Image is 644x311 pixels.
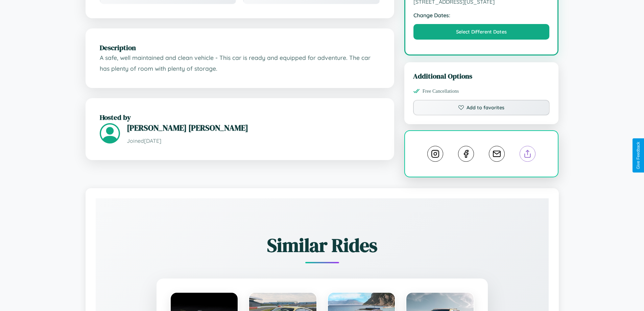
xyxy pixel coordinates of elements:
h2: Hosted by [100,112,380,122]
button: Add to favorites [413,100,550,115]
span: Free Cancellations [423,88,459,94]
h3: Additional Options [413,71,550,81]
strong: Change Dates: [413,12,550,19]
h2: Description [100,43,380,52]
button: Select Different Dates [413,24,550,40]
p: Joined [DATE] [127,136,380,146]
div: Give Feedback [636,142,641,169]
h2: Similar Rides [119,232,525,258]
h3: [PERSON_NAME] [PERSON_NAME] [127,122,380,133]
p: A safe, well maintained and clean vehicle - This car is ready and equipped for adventure. The car... [100,52,380,74]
